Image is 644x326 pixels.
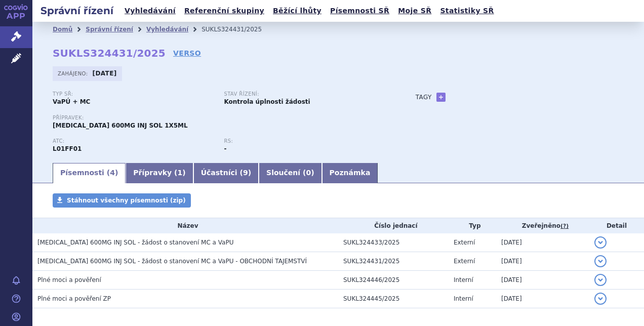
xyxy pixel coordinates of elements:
[322,163,378,183] a: Poznámka
[37,239,233,246] span: OPDIVO 600MG INJ SOL - žádost o stanovení MC a VaPU
[53,145,82,152] strong: NIVOLUMAB
[67,197,186,204] span: Stáhnout všechny písemnosti (zip)
[93,70,117,77] strong: [DATE]
[32,4,122,18] h2: Správní řízení
[224,145,226,152] strong: -
[53,91,214,97] p: Typ SŘ:
[306,169,311,177] span: 0
[454,258,475,265] span: Externí
[110,169,115,177] span: 4
[454,295,473,302] span: Interní
[86,26,133,33] a: Správní řízení
[173,48,201,58] a: VERSO
[37,295,111,302] span: Plné moci a pověření ZP
[338,271,449,290] td: SUKL324446/2025
[181,4,267,18] a: Referenční skupiny
[259,163,321,183] a: Sloučení (0)
[243,169,248,177] span: 9
[338,218,449,233] th: Číslo jednací
[327,4,392,18] a: Písemnosti SŘ
[58,69,90,77] span: Zahájeno:
[53,47,166,59] strong: SUKLS324431/2025
[224,91,385,97] p: Stav řízení:
[395,4,434,18] a: Moje SŘ
[37,258,307,265] span: OPDIVO 600MG INJ SOL - žádost o stanovení MC a VaPU - OBCHODNÍ TAJEMSTVÍ
[126,163,193,183] a: Přípravky (1)
[53,163,126,183] a: Písemnosti (4)
[53,138,214,144] p: ATC:
[496,218,589,233] th: Zveřejněno
[53,115,395,121] p: Přípravek:
[436,93,446,102] a: +
[496,252,589,271] td: [DATE]
[589,218,644,233] th: Detail
[594,236,607,249] button: detail
[437,4,497,18] a: Statistiky SŘ
[338,290,449,308] td: SUKL324445/2025
[37,276,101,283] span: Plné moci a pověření
[270,4,325,18] a: Běžící lhůty
[53,193,191,208] a: Stáhnout všechny písemnosti (zip)
[454,276,473,283] span: Interní
[496,233,589,252] td: [DATE]
[594,255,607,267] button: detail
[53,26,72,33] a: Domů
[202,22,275,37] li: SUKLS324431/2025
[53,122,188,129] span: [MEDICAL_DATA] 600MG INJ SOL 1X5ML
[496,271,589,290] td: [DATE]
[594,293,607,305] button: detail
[416,91,432,103] h3: Tagy
[496,290,589,308] td: [DATE]
[53,98,90,105] strong: VaPÚ + MC
[454,239,475,246] span: Externí
[594,274,607,286] button: detail
[338,252,449,271] td: SUKL324431/2025
[560,223,569,230] abbr: (?)
[224,98,310,105] strong: Kontrola úplnosti žádosti
[193,163,259,183] a: Účastníci (9)
[178,169,183,177] span: 1
[224,138,385,144] p: RS:
[146,26,188,33] a: Vyhledávání
[449,218,496,233] th: Typ
[338,233,449,252] td: SUKL324433/2025
[32,218,338,233] th: Název
[122,4,179,18] a: Vyhledávání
